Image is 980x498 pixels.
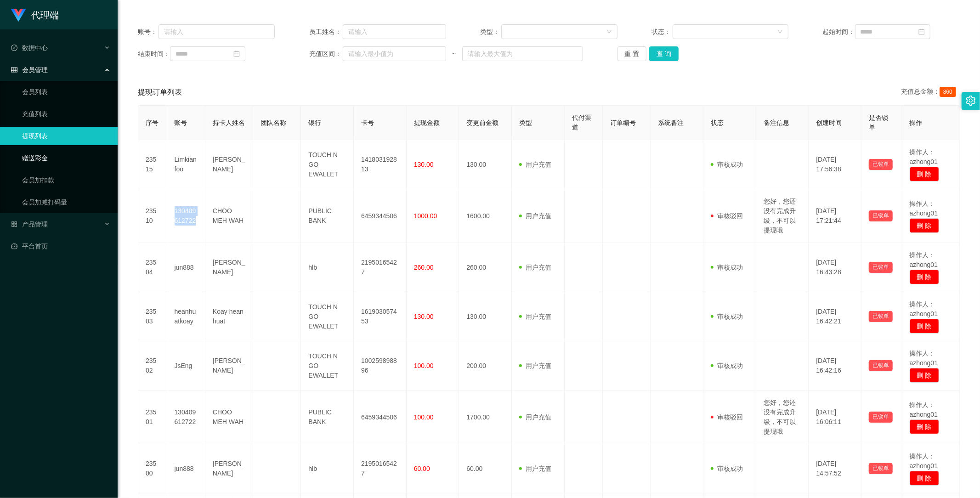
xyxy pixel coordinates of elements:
[354,292,407,341] td: 161903057453
[711,212,743,220] span: 审核驳回
[809,390,861,444] td: [DATE] 16:06:11
[711,119,724,126] span: 状态
[910,350,938,367] span: 操作人：azhong01
[354,341,407,390] td: 100259898896
[175,119,187,126] span: 账号
[519,119,532,126] span: 类型
[11,44,48,51] span: 数据中心
[343,24,446,39] input: 请输入
[823,27,855,37] span: 起始时间：
[869,159,893,170] button: 已锁单
[167,341,205,390] td: JsEng
[22,105,110,123] a: 充值列表
[466,119,498,126] span: 变更前金额
[414,313,434,320] span: 130.00
[167,444,205,493] td: jun888
[809,140,861,189] td: [DATE] 17:56:38
[711,313,743,320] span: 审核成功
[233,51,240,57] i: 图标: calendar
[308,119,321,126] span: 银行
[480,27,501,37] span: 类型：
[205,292,253,341] td: Koay hean huat
[519,362,551,369] span: 用户充值
[610,119,636,126] span: 订单编号
[910,270,939,284] button: 删 除
[11,221,17,227] i: 图标: appstore-o
[167,243,205,292] td: jun888
[519,413,551,421] span: 用户充值
[22,171,110,189] a: 会员加扣款
[309,49,343,59] span: 充值区间：
[651,27,673,37] span: 状态：
[756,390,809,444] td: 您好，您还没有完成升级，不可以提现哦
[918,28,925,35] i: 图标: calendar
[354,444,407,493] td: 21950165427
[205,390,253,444] td: CHOO MEH WAH
[11,9,26,22] img: logo.9652507e.png
[519,465,551,472] span: 用户充值
[11,45,17,51] i: 图标: check-circle-o
[414,413,434,421] span: 100.00
[519,161,551,168] span: 用户充值
[167,189,205,243] td: 130409612722
[261,119,286,126] span: 团队名称
[22,193,110,211] a: 会员加减打码量
[354,243,407,292] td: 21950165427
[809,243,861,292] td: [DATE] 16:43:28
[459,140,512,189] td: 130.00
[459,341,512,390] td: 200.00
[910,471,939,486] button: 删 除
[354,390,407,444] td: 6459344506
[756,189,809,243] td: 您好，您还没有完成升级，不可以提现哦
[301,292,354,341] td: TOUCH N GO EWALLET
[354,189,407,243] td: 6459344506
[205,341,253,390] td: [PERSON_NAME]
[167,292,205,341] td: heanhuatkoay
[138,292,167,341] td: 23503
[519,212,551,220] span: 用户充值
[146,119,159,126] span: 序号
[354,140,407,189] td: 141803192813
[519,264,551,271] span: 用户充值
[301,390,354,444] td: PUBLIC BANK
[414,119,440,126] span: 提现金额
[869,210,893,221] button: 已锁单
[809,444,861,493] td: [DATE] 14:57:52
[910,218,939,233] button: 删 除
[910,200,938,217] span: 操作人：azhong01
[414,212,437,220] span: 1000.00
[138,87,182,98] span: 提现订单列表
[901,87,960,98] div: 充值总金额：
[869,311,893,322] button: 已锁单
[910,368,939,383] button: 删 除
[205,243,253,292] td: [PERSON_NAME]
[138,341,167,390] td: 23502
[910,251,938,268] span: 操作人：azhong01
[11,67,17,73] i: 图标: table
[11,237,110,255] a: 图标: dashboard平台首页
[519,313,551,320] span: 用户充值
[869,262,893,273] button: 已锁单
[414,161,434,168] span: 130.00
[138,444,167,493] td: 23500
[809,189,861,243] td: [DATE] 17:21:44
[910,300,938,317] span: 操作人：azhong01
[940,87,956,97] span: 860
[711,264,743,271] span: 审核成功
[910,419,939,434] button: 删 除
[910,319,939,334] button: 删 除
[649,46,679,61] button: 查 询
[301,189,354,243] td: PUBLIC BANK
[869,463,893,474] button: 已锁单
[414,465,430,472] span: 60.00
[343,46,446,61] input: 请输入最小值为
[167,390,205,444] td: 130409612722
[617,46,647,61] button: 重 置
[414,362,434,369] span: 100.00
[205,444,253,493] td: [PERSON_NAME]
[22,83,110,101] a: 会员列表
[606,29,612,35] i: 图标: down
[22,127,110,145] a: 提现列表
[205,140,253,189] td: [PERSON_NAME]
[910,401,938,418] span: 操作人：azhong01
